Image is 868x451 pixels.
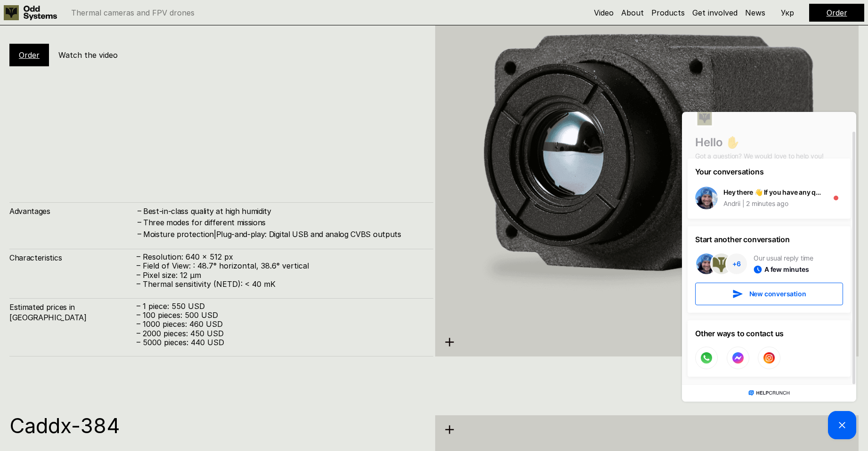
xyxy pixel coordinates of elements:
[58,50,118,60] h5: Watch the video
[594,8,614,17] a: Video
[137,261,424,270] p: – Field of View: : 48.7° horizontal, 38.6° vertical
[137,302,424,311] p: – 1 piece: 550 USD
[19,50,40,60] a: Order
[137,280,424,289] p: – Thermal sensitivity (NETD): < 40 mK
[143,206,424,216] h4: Best-in-class quality at high humidity
[137,320,424,329] p: – 1000 pieces: 460 USD
[137,311,424,320] p: – 100 pieces: 500 USD
[621,8,644,17] a: About
[137,329,424,338] p: – 2000 pieces: 450 USD
[137,271,424,280] p: – Pixel size: 12 µm
[781,9,794,16] p: Укр
[692,8,738,17] a: Get involved
[138,206,141,216] h4: –
[9,253,137,263] h4: Characteristics
[138,217,141,227] h4: –
[745,8,765,17] a: News
[651,8,685,17] a: Products
[137,338,424,347] p: – 5000 pieces: 440 USD
[9,206,137,216] h4: Advantages
[9,302,137,323] h4: Estimated prices in [GEOGRAPHIC_DATA]
[143,229,424,239] h4: Moisture protection|Plug-and-play: Digital USB and analog CVBS outputs
[827,8,847,17] a: Order
[137,253,424,261] p: – Resolution: 640 x 512 px
[9,415,424,436] h1: Caddx-384
[71,9,195,16] p: Thermal cameras and FPV drones
[143,217,424,228] h4: Three modes for different missions
[138,229,141,239] h4: –
[680,110,859,442] iframe: HelpCrunch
